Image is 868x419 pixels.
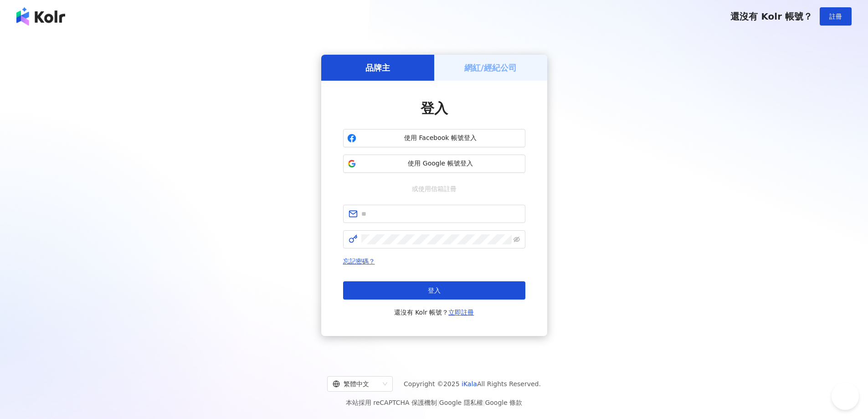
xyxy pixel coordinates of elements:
[343,129,525,147] button: 使用 Facebook 帳號登入
[437,399,439,406] span: |
[360,134,521,143] span: 使用 Facebook 帳號登入
[428,287,441,294] span: 登入
[365,62,390,73] h5: 品牌主
[346,397,522,408] span: 本站採用 reCAPTCHA 保護機制
[421,100,448,116] span: 登入
[439,399,483,406] a: Google 隱私權
[343,155,525,173] button: 使用 Google 帳號登入
[360,159,521,168] span: 使用 Google 帳號登入
[464,62,517,73] h5: 網紅/經紀公司
[16,7,65,26] img: logo
[483,399,485,406] span: |
[333,377,379,391] div: 繁體中文
[832,383,859,410] iframe: Help Scout Beacon - Open
[406,184,463,194] span: 或使用信箱註冊
[485,399,522,406] a: Google 條款
[343,281,525,300] button: 登入
[820,7,852,26] button: 註冊
[343,258,375,265] a: 忘記密碼？
[829,13,842,20] span: 註冊
[730,11,812,22] span: 還沒有 Kolr 帳號？
[394,307,474,318] span: 還沒有 Kolr 帳號？
[404,378,541,389] span: Copyright © 2025 All Rights Reserved.
[448,309,474,316] a: 立即註冊
[514,236,520,243] span: eye-invisible
[462,380,477,388] a: iKala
